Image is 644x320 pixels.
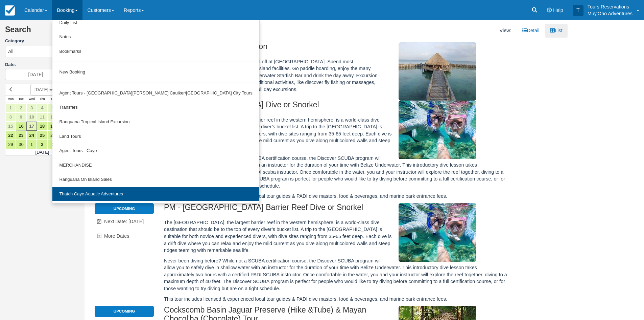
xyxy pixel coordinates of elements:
a: 3 [48,140,58,149]
a: 30 [16,140,26,149]
td: [DATE] [5,149,79,156]
a: 17 [26,122,37,131]
label: Category [5,38,79,44]
span: All [8,48,14,55]
h2: Thatch Caye Island Excursion [164,42,508,55]
a: 23 [16,131,26,140]
a: 16 [16,122,26,131]
p: Never been diving before? While not a SCUBA certification course, the Discover SCUBA program will... [164,257,508,292]
a: 2 [16,103,26,112]
ul: Booking [52,20,259,203]
a: Notes [52,30,259,44]
a: Agent Tours - [GEOGRAPHIC_DATA][PERSON_NAME] Caulker/[GEOGRAPHIC_DATA] City Tours [52,86,259,101]
i: Help [547,8,552,13]
li: View: [495,24,517,38]
a: 29 [5,140,16,149]
a: 18 [37,122,47,131]
a: 1 [26,140,37,149]
p: This tour includes licensed & experienced local tour guides & PADI dive masters, food & beverages... [164,193,508,200]
a: 9 [16,112,26,122]
p: The [GEOGRAPHIC_DATA], the largest barrier reef in the western hemisphere, is a world-class dive ... [164,219,508,254]
h2: AM - [GEOGRAPHIC_DATA] Dive or Snorkel [164,101,508,113]
a: Land Tours [52,129,259,144]
a: Thatch Caye Aquatic Adventures [52,187,259,201]
a: 1 [5,103,16,112]
a: 19 [48,122,58,131]
a: Agent Tours - Cayo [52,144,259,158]
th: Thu [37,95,47,103]
span: Next Date: [DATE] [104,219,144,224]
p: The [GEOGRAPHIC_DATA], the largest barrier reef in the western hemisphere, is a world-class dive ... [164,116,508,151]
a: 5 [48,103,58,112]
span: More Dates [104,233,129,239]
img: M294-1 [399,101,476,159]
p: Take a ride on the dive boat and get dropped off at [GEOGRAPHIC_DATA]. Spend most of the day enjo... [164,58,508,93]
a: 15 [5,122,16,131]
p: Never been diving before? While not a SCUBA certification course, the Discover SCUBA program will... [164,155,508,190]
th: Tue [16,95,26,103]
a: Transfers [52,100,259,115]
a: 8 [5,112,16,122]
th: Wed [26,95,37,103]
th: Mon [5,95,16,103]
h2: Search [5,25,79,38]
a: List [545,24,567,38]
a: Daily List [52,16,259,30]
a: 12 [48,112,58,122]
a: Ranguana On Island Sales [52,172,259,187]
p: This tour includes licensed & experienced local tour guides & PADI dive masters, food & beverages... [164,296,508,303]
img: M295-1 [399,203,476,262]
a: Ranguana Tropical Island Excursion [52,115,259,129]
p: Muy'Ono Adventures [588,10,633,17]
li: Upcoming [95,203,154,214]
img: checkfront-main-nav-mini-logo.png [5,5,15,16]
a: Next Date: [DATE] [95,215,154,229]
a: 24 [26,131,37,140]
span: Help [553,7,563,13]
a: 2 [37,140,47,149]
a: New Booking [52,65,259,80]
a: 22 [5,131,16,140]
p: Tours Reservations [588,3,633,10]
a: MERCHANDISE [52,158,259,173]
a: 3 [26,103,37,112]
a: 4 [37,103,47,112]
a: Detail [517,24,545,38]
label: Date: [5,62,79,68]
li: Upcoming [95,306,154,317]
a: 11 [37,112,47,122]
th: Fri [48,95,58,103]
a: 26 [48,131,58,140]
a: Bookmarks [52,44,259,59]
div: T [573,5,583,16]
a: 10 [26,112,37,122]
a: 25 [37,131,47,140]
h2: PM - [GEOGRAPHIC_DATA] Barrier Reef Dive or Snorkel [164,203,508,216]
button: All [5,46,79,57]
img: M296-1 [399,42,476,101]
